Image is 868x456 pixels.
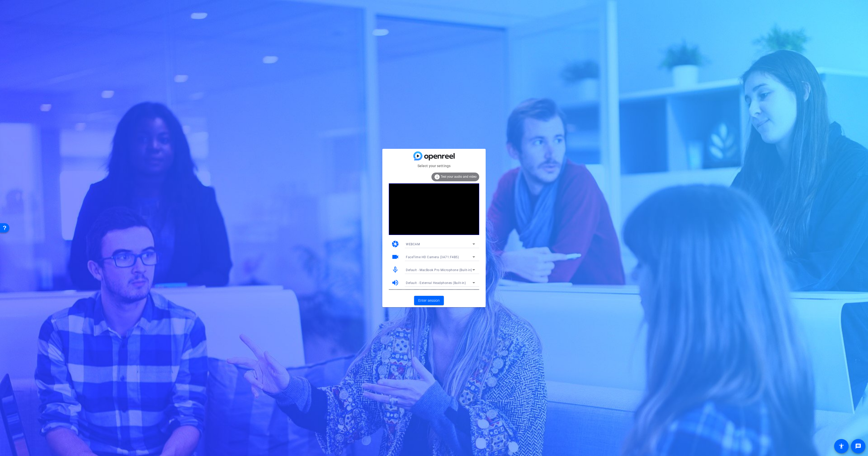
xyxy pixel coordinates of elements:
[391,266,399,274] mat-icon: mic_none
[418,298,440,303] span: Enter session
[441,175,477,178] span: Test your audio and video
[434,174,440,180] mat-icon: info
[414,296,444,305] button: Enter session
[406,255,459,259] span: FaceTime HD Camera (3A71:F4B5)
[391,240,399,248] mat-icon: camera
[406,242,420,246] span: WEBCAM
[413,151,455,160] img: blue-gradient.svg
[855,443,861,449] mat-icon: message
[382,163,486,169] mat-card-subtitle: Select your settings
[406,281,466,285] span: Default - External Headphones (Built-in)
[391,279,399,287] mat-icon: volume_up
[406,268,472,272] span: Default - MacBook Pro Microphone (Built-in)
[838,443,844,449] mat-icon: accessibility
[391,253,399,261] mat-icon: videocam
